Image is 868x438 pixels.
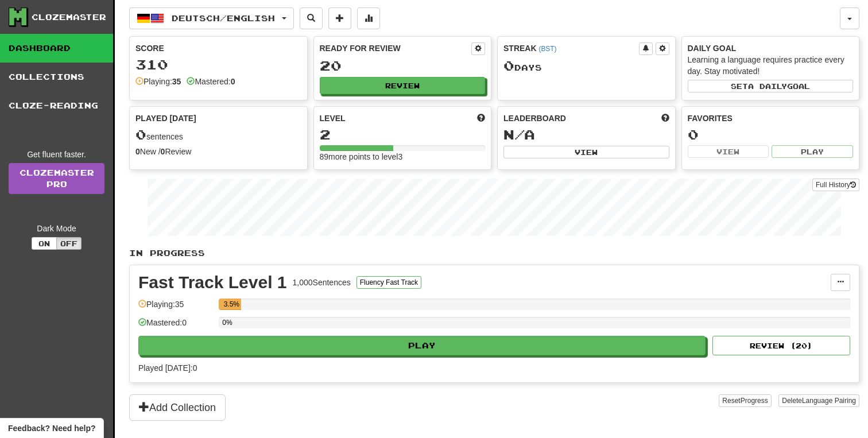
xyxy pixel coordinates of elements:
div: 3.5% [222,299,241,310]
div: Favorites [688,113,854,124]
span: Played [DATE] [135,113,196,124]
div: 20 [320,59,486,73]
span: Played [DATE]: 0 [138,363,197,373]
strong: 0 [161,147,165,156]
div: Mastered: [187,76,235,87]
span: Level [320,113,346,124]
div: Day s [503,59,669,73]
div: Streak [503,42,639,54]
button: DeleteLanguage Pairing [778,394,859,407]
div: Playing: 35 [138,299,213,317]
div: Learning a language requires practice every day. Stay motivated! [688,54,854,77]
div: 0 [688,127,854,142]
div: 89 more points to level 3 [320,151,486,162]
span: This week in points, UTC [661,113,669,124]
span: 0 [135,126,146,142]
button: View [688,145,769,158]
span: Leaderboard [503,113,566,124]
span: Language Pairing [802,397,856,405]
button: Search sentences [300,7,323,29]
button: More stats [357,7,380,29]
button: Deutsch/English [129,7,294,29]
span: Deutsch / English [172,13,275,23]
span: a daily [748,82,787,90]
a: ClozemasterPro [9,163,104,194]
button: ResetProgress [719,394,771,407]
div: 2 [320,127,486,142]
span: Open feedback widget [8,423,95,434]
button: Add sentence to collection [328,7,351,29]
div: Dark Mode [9,223,104,234]
button: On [32,237,57,250]
div: 1,000 Sentences [293,277,351,288]
span: Progress [741,397,768,405]
strong: 0 [135,147,140,156]
div: sentences [135,127,301,142]
div: Mastered: 0 [138,317,213,336]
button: Seta dailygoal [688,80,854,92]
span: N/A [503,126,535,142]
div: Playing: [135,76,181,87]
button: Review (20) [712,336,850,355]
p: In Progress [129,247,859,259]
button: Add Collection [129,394,226,421]
div: Clozemaster [32,11,106,23]
button: Fluency Fast Track [356,276,421,289]
strong: 0 [231,77,235,86]
div: Daily Goal [688,42,854,54]
div: Ready for Review [320,42,472,54]
div: Score [135,42,301,54]
a: (BST) [538,45,556,53]
strong: 35 [172,77,181,86]
div: New / Review [135,146,301,157]
button: Review [320,77,486,94]
span: 0 [503,57,514,73]
div: Fast Track Level 1 [138,274,287,291]
span: Score more points to level up [477,113,485,124]
button: Play [138,336,706,355]
button: Off [56,237,82,250]
button: Full History [812,179,859,191]
div: 310 [135,57,301,72]
button: Play [772,145,853,158]
button: View [503,146,669,158]
div: Get fluent faster. [9,149,104,160]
